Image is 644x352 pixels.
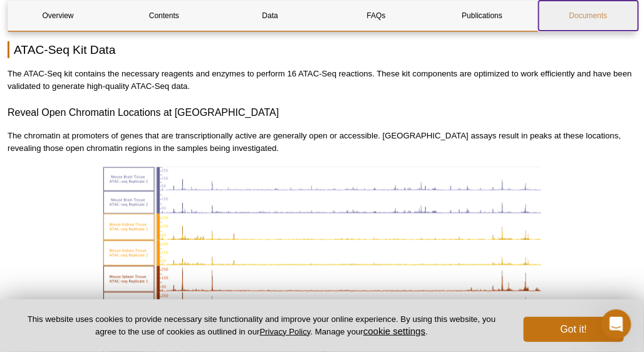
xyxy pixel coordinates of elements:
p: The chromatin at promoters of genes that are transcriptionally active are generally open or acces... [8,130,636,155]
a: Privacy Policy [260,327,311,336]
h3: Reveal Open Chromatin Locations at [GEOGRAPHIC_DATA] [8,105,636,120]
a: Documents [539,1,638,31]
h2: ATAC-Seq Kit Data [8,41,636,58]
button: Got it! [524,317,624,342]
a: FAQs [326,1,426,31]
a: Contents [114,1,214,31]
button: cookie settings [363,326,425,336]
p: The ATAC-Seq kit contains the necessary reagents and enzymes to perform 16 ATAC-Seq reactions. Th... [8,68,636,93]
a: Overview [8,1,108,31]
a: Data [221,1,320,31]
p: This website uses cookies to provide necessary site functionality and improve your online experie... [20,314,503,338]
iframe: Intercom live chat [601,309,631,339]
a: Publications [432,1,532,31]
